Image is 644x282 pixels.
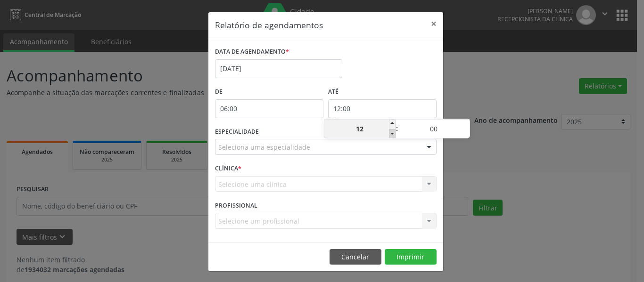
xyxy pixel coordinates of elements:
[215,19,323,31] h5: Relatório de agendamentos
[215,45,289,59] label: DATA DE AGENDAMENTO
[385,249,437,265] button: Imprimir
[396,119,398,138] span: :
[328,85,437,99] label: ATÉ
[215,161,241,176] label: CLÍNICA
[424,12,443,35] button: Close
[330,249,381,265] button: Cancelar
[215,198,257,213] label: PROFISSIONAL
[215,99,323,118] input: Selecione o horário inicial
[215,85,323,99] label: De
[215,125,259,139] label: ESPECIALIDADE
[218,142,310,152] span: Seleciona uma especialidade
[215,59,342,78] input: Selecione uma data ou intervalo
[398,120,470,138] input: Minute
[324,120,396,138] input: Hour
[328,99,437,118] input: Selecione o horário final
